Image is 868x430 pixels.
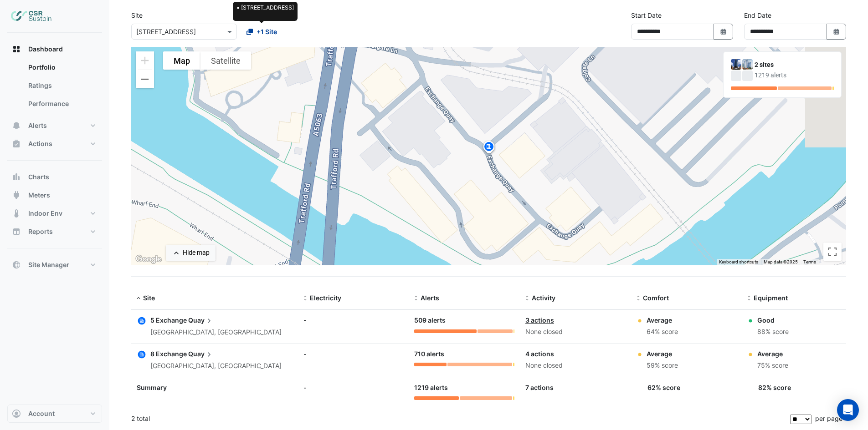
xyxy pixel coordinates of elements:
span: Site [143,294,155,302]
li: • [STREET_ADDRESS] [236,4,294,12]
app-icon: Reports [12,227,21,236]
label: Start Date [631,10,662,20]
button: Meters [7,186,102,204]
button: Toggle fullscreen view [823,243,842,261]
span: Actions [28,139,52,148]
a: Open this area in Google Maps (opens a new window) [134,253,164,265]
div: 509 alerts [414,315,514,326]
label: Site [131,10,143,20]
div: Dashboard [7,58,102,116]
div: 88% score [757,327,789,337]
img: 5 Exchange Quay [731,59,741,70]
app-icon: Meters [12,191,21,200]
div: 2 total [131,407,788,430]
span: Account [28,409,55,418]
a: Terms (opens in new tab) [803,259,816,264]
span: Alerts [28,121,47,130]
button: Actions [7,135,102,153]
div: Average [647,349,678,359]
span: +1 Site [257,27,277,36]
button: Zoom in [136,51,154,70]
button: Show satellite imagery [200,51,251,70]
app-icon: Dashboard [12,45,21,54]
span: Summary [137,384,167,391]
fa-icon: Select Date [719,28,728,35]
div: [GEOGRAPHIC_DATA], [GEOGRAPHIC_DATA] [150,327,282,338]
span: Map data ©2025 [764,259,798,264]
div: 1219 alerts [755,71,834,80]
button: Account [7,405,102,423]
div: 2 sites [755,60,834,70]
button: Charts [7,168,102,186]
button: Alerts [7,116,102,135]
div: - [303,315,404,325]
img: 8 Exchange Quay [742,59,753,70]
img: Google [134,253,164,265]
button: Indoor Env [7,204,102,223]
button: Reports [7,223,102,241]
div: 59% score [647,360,678,371]
div: None closed [525,360,626,371]
button: Dashboard [7,40,102,58]
app-icon: Charts [12,172,21,182]
div: Good [757,315,789,325]
span: Alerts [421,294,439,302]
app-icon: Actions [12,139,21,148]
a: Performance [21,95,102,113]
span: Equipment [754,294,788,302]
button: Show street map [163,51,200,70]
div: 62% score [647,383,680,392]
a: 4 actions [525,350,554,358]
span: Indoor Env [28,209,62,218]
span: Activity [532,294,555,302]
div: Average [757,349,788,359]
button: Hide map [166,245,216,261]
span: Electricity [310,294,341,302]
img: Company Logo [11,7,52,25]
a: Ratings [21,76,102,95]
button: Site Manager [7,256,102,274]
div: Average [647,315,678,325]
span: Meters [28,191,50,200]
div: - [303,383,404,392]
app-icon: Alerts [12,121,21,130]
div: Hide map [183,248,210,258]
a: Portfolio [21,58,102,76]
button: Zoom out [136,70,154,88]
span: Charts [28,172,49,182]
div: 710 alerts [414,349,514,359]
span: 8 Exchange [150,350,187,358]
div: - [303,349,404,359]
app-icon: Site Manager [12,260,21,269]
img: site-pin.svg [482,140,496,156]
span: Site Manager [28,260,69,269]
div: 64% score [647,327,678,337]
span: Dashboard [28,45,63,54]
span: 5 Exchange [150,316,187,324]
span: Comfort [643,294,669,302]
div: 7 actions [525,383,626,392]
app-icon: Indoor Env [12,209,21,218]
div: Open Intercom Messenger [837,399,859,421]
div: 82% score [758,383,791,392]
span: per page [815,415,842,422]
button: Keyboard shortcuts [719,259,758,265]
div: [GEOGRAPHIC_DATA], [GEOGRAPHIC_DATA] [150,361,282,371]
div: 75% score [757,360,788,371]
div: None closed [525,327,626,337]
span: Quay [188,315,214,325]
span: Reports [28,227,53,236]
button: +1 Site [241,24,283,40]
span: Quay [188,349,214,359]
fa-icon: Select Date [832,28,841,35]
label: End Date [744,10,771,20]
div: 1219 alerts [414,383,514,393]
a: 3 actions [525,316,554,324]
